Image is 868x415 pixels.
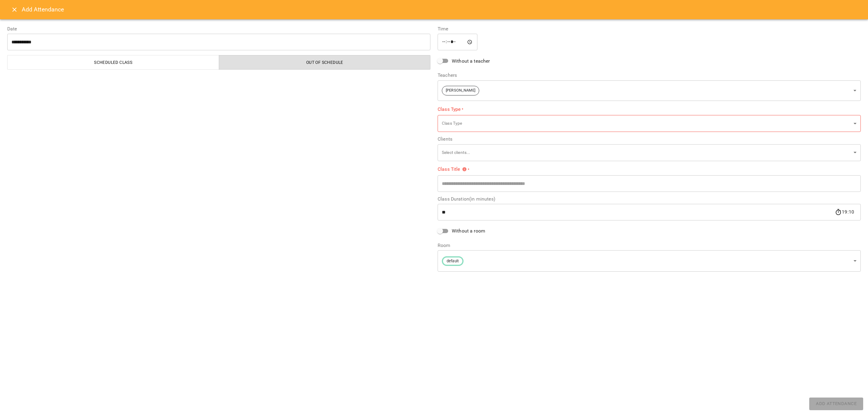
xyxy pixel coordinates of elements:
[438,243,861,248] label: Room
[438,80,861,101] div: [PERSON_NAME]
[223,59,427,66] span: Out of Schedule
[462,167,467,172] svg: Please specify class title or select clients
[452,227,485,235] span: Without a room
[7,2,22,17] button: Close
[442,150,851,156] p: Select clients...
[438,115,861,132] div: Class Type
[442,88,479,93] span: [PERSON_NAME]
[22,5,861,14] h6: Add Attendance
[7,27,430,31] label: Date
[442,120,851,126] p: Class Type
[438,27,861,31] label: Time
[438,106,861,113] label: Class Type
[438,250,861,272] div: default
[438,167,467,172] span: Class Title
[438,137,861,142] label: Clients
[11,59,215,66] span: Scheduled class
[452,58,490,65] span: Without a teacher
[438,144,861,161] div: Select clients...
[219,55,431,70] button: Out of Schedule
[438,73,861,78] label: Teachers
[438,197,861,201] label: Class Duration(in minutes)
[7,55,219,70] button: Scheduled class
[443,258,462,264] span: default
